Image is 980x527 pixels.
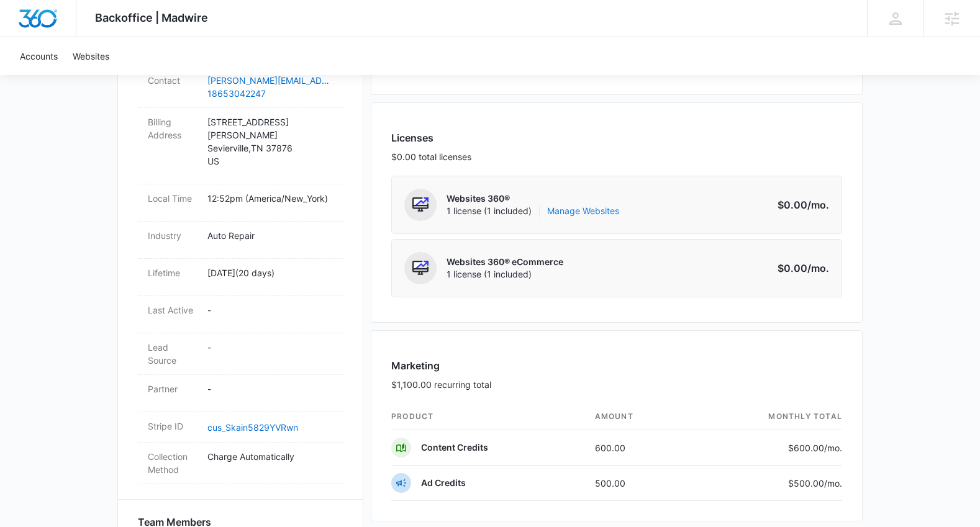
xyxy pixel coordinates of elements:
[784,441,842,454] p: $600.00
[95,11,208,24] span: Backoffice | Madwire
[148,420,197,433] dt: Stripe ID
[148,450,197,476] dt: Collection Method
[547,205,619,217] a: Manage Websites
[138,184,343,222] div: Local Time12:52pm (America/New_York)
[447,192,619,205] p: Websites 360®
[207,422,298,433] a: cus_Skain5829YVRwn
[148,382,197,395] dt: Partner
[807,262,829,274] span: /mo.
[138,412,343,443] div: Stripe IDcus_Skain5829YVRwn
[65,37,117,75] a: Websites
[207,192,333,205] p: 12:52pm ( America/New_York )
[207,115,333,168] p: [STREET_ADDRESS][PERSON_NAME] Sevierville , TN 37876 US
[391,130,471,145] h3: Licenses
[207,382,333,395] p: -
[585,430,691,466] td: 600.00
[824,478,842,489] span: /mo.
[148,192,197,205] dt: Local Time
[807,199,829,211] span: /mo.
[138,222,343,259] div: IndustryAuto Repair
[207,74,333,87] a: [PERSON_NAME][EMAIL_ADDRESS][DOMAIN_NAME]
[784,477,842,490] p: $500.00
[138,333,343,375] div: Lead Source-
[207,266,333,279] p: [DATE] ( 20 days )
[447,205,619,217] span: 1 license (1 included)
[391,403,585,430] th: product
[148,341,197,367] dt: Lead Source
[771,197,829,212] p: $0.00
[447,256,563,268] p: Websites 360® eCommerce
[138,259,343,296] div: Lifetime[DATE](20 days)
[138,53,343,108] div: Billing Contact[PERSON_NAME][PERSON_NAME][EMAIL_ADDRESS][DOMAIN_NAME]18653042247
[585,466,691,501] td: 500.00
[447,268,563,281] span: 1 license (1 included)
[207,87,333,100] a: 18653042247
[138,296,343,333] div: Last Active-
[207,304,333,317] p: -
[391,378,491,391] p: $1,100.00 recurring total
[391,358,491,373] h3: Marketing
[207,450,333,463] p: Charge Automatically
[207,341,333,354] p: -
[148,115,197,142] dt: Billing Address
[148,304,197,317] dt: Last Active
[585,403,691,430] th: amount
[391,150,471,163] p: $0.00 total licenses
[771,261,829,276] p: $0.00
[138,375,343,412] div: Partner-
[207,229,333,242] p: Auto Repair
[824,443,842,453] span: /mo.
[421,441,488,454] p: Content Credits
[12,37,65,75] a: Accounts
[691,403,842,430] th: monthly total
[148,229,197,242] dt: Industry
[421,477,466,489] p: Ad Credits
[138,108,343,184] div: Billing Address[STREET_ADDRESS][PERSON_NAME]Sevierville,TN 37876US
[138,443,343,484] div: Collection MethodCharge Automatically
[148,266,197,279] dt: Lifetime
